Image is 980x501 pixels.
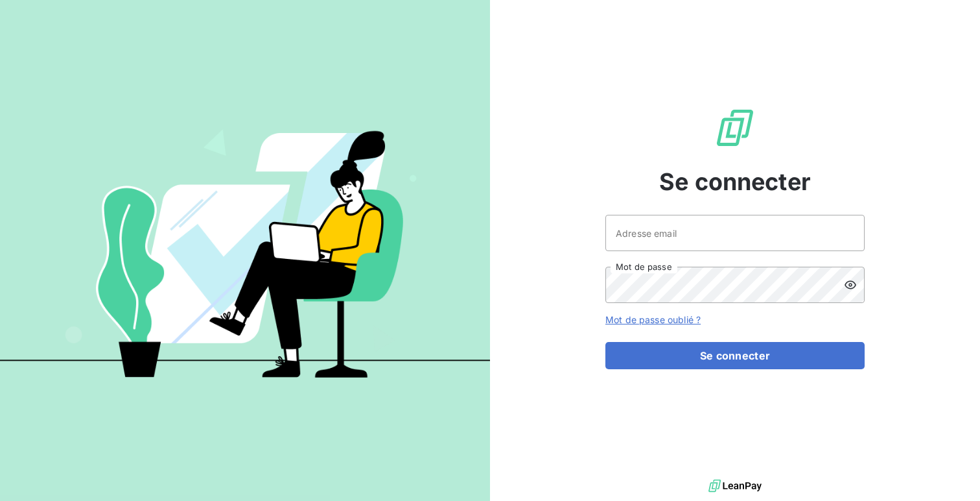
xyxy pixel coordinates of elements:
img: logo [708,476,762,496]
span: Se connecter [659,164,811,199]
a: Mot de passe oublié ? [605,314,701,325]
input: placeholder [605,215,865,251]
button: Se connecter [605,342,865,369]
img: Logo LeanPay [714,107,756,149]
